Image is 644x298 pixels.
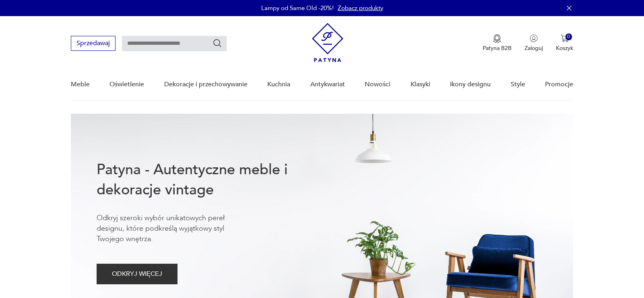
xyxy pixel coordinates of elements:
p: Odkryj szeroki wybór unikatowych pereł designu, które podkreślą wyjątkowy styl Twojego wnętrza. [97,213,250,244]
p: Lampy od Same Old -20%! [261,4,334,12]
a: Nowości [365,69,390,100]
a: Ikona medaluPatyna B2B [483,34,512,52]
a: Meble [71,69,90,100]
a: Promocje [545,69,573,100]
a: Style [511,69,525,100]
div: 0 [566,33,572,40]
h1: Patyna - Autentyczne meble i dekoracje vintage [97,160,314,200]
p: Koszyk [556,44,573,52]
p: Zaloguj [524,44,543,52]
img: Patyna - sklep z meblami i dekoracjami vintage [312,23,343,62]
button: Sprzedawaj [71,36,116,51]
a: Klasyki [411,69,430,100]
img: Ikonka użytkownika [530,34,538,42]
a: ODKRYJ WIĘCEJ [97,272,178,277]
a: Kuchnia [267,69,290,100]
a: Dekoracje i przechowywanie [164,69,248,100]
button: Zaloguj [524,34,543,52]
a: Antykwariat [310,69,345,100]
a: Ikony designu [450,69,491,100]
p: Patyna B2B [483,44,512,52]
button: ODKRYJ WIĘCEJ [97,264,178,284]
button: Patyna B2B [483,34,512,52]
img: Ikona koszyka [561,34,569,42]
a: Sprzedawaj [71,41,116,47]
button: 0Koszyk [556,34,573,52]
a: Zobacz produkty [338,4,383,12]
button: Szukaj [213,38,222,48]
a: Oświetlenie [109,69,144,100]
img: Ikona medalu [493,34,501,43]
